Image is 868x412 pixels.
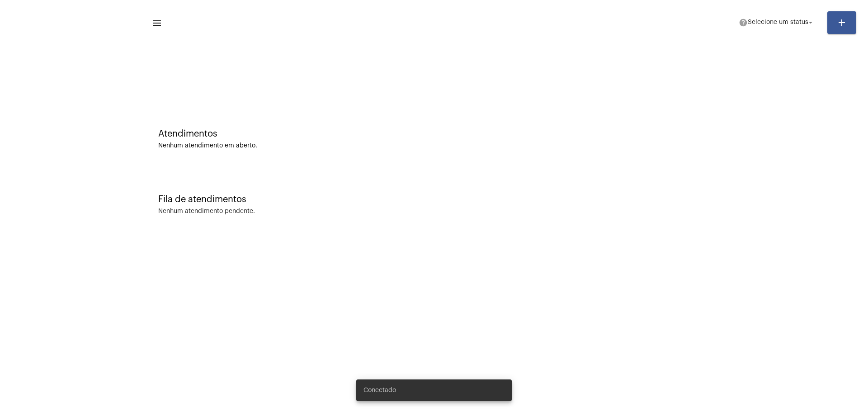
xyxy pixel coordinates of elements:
button: Selecione um status [733,14,820,32]
div: Fila de atendimentos [158,194,845,204]
div: Atendimentos [158,129,845,139]
span: Selecione um status [748,19,808,26]
span: Conectado [363,386,396,395]
mat-icon: sidenav icon [152,18,161,28]
mat-icon: add [836,17,847,28]
div: Nenhum atendimento pendente. [158,208,255,215]
div: Nenhum atendimento em aberto. [158,142,845,149]
mat-icon: arrow_drop_down [807,19,815,27]
mat-icon: help [739,18,748,27]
